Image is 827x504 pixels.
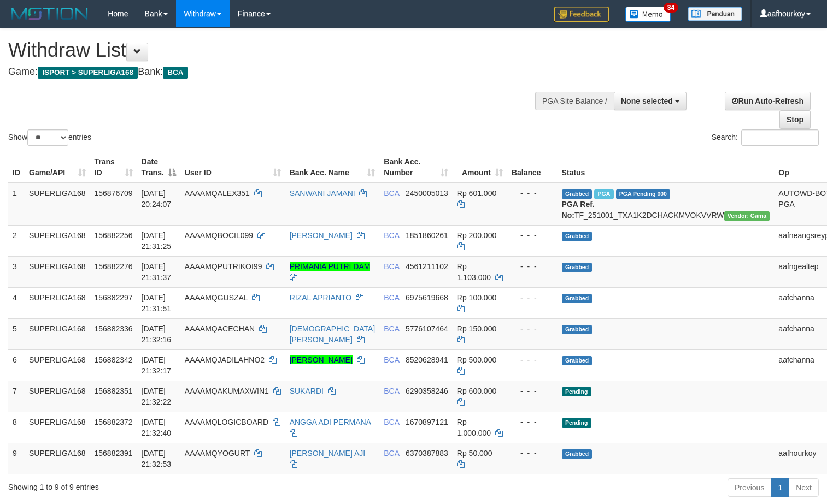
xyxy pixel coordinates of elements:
[616,189,671,199] span: PGA Pending
[725,92,811,110] a: Run Auto-Refresh
[163,67,187,79] span: BCA
[95,449,133,458] span: 156882391
[562,232,593,241] span: Grabbed
[95,418,133,426] span: 156882372
[25,318,90,349] td: SUPERLIGA168
[290,449,365,458] a: [PERSON_NAME] AJI
[562,294,593,303] span: Grabbed
[95,293,133,302] span: 156882297
[512,354,553,365] div: - - -
[535,92,614,110] div: PGA Site Balance /
[142,189,172,209] span: [DATE] 20:24:07
[25,412,90,443] td: SUPERLIGA168
[8,67,541,78] h4: Game: Bank:
[562,200,595,220] b: PGA Ref. No:
[384,262,399,271] span: BCA
[453,152,507,183] th: Amount: activate to sort column ascending
[8,152,25,183] th: ID
[558,183,775,226] td: TF_251001_TXA1K2DCHACKMVOKVVRW
[185,324,255,333] span: AAAAMQACECHAN
[95,355,133,364] span: 156882342
[406,262,448,271] span: Copy 4561211102 to clipboard
[95,262,133,271] span: 156882276
[25,256,90,287] td: SUPERLIGA168
[142,293,172,313] span: [DATE] 21:31:51
[406,324,448,333] span: Copy 5776107464 to clipboard
[290,231,353,240] a: [PERSON_NAME]
[25,152,90,183] th: Game/API: activate to sort column ascending
[142,355,172,375] span: [DATE] 21:32:17
[457,387,496,395] span: Rp 600.000
[771,478,789,497] a: 1
[512,188,553,199] div: - - -
[664,3,678,13] span: 34
[406,387,448,395] span: Copy 6290358246 to clipboard
[27,129,68,146] select: Showentries
[25,287,90,318] td: SUPERLIGA168
[457,449,492,458] span: Rp 50.000
[406,293,448,302] span: Copy 6975619668 to clipboard
[728,478,771,497] a: Previous
[457,231,496,240] span: Rp 200.000
[741,129,819,146] input: Search:
[8,5,91,22] img: MOTION_logo.png
[285,152,380,183] th: Bank Acc. Name: activate to sort column ascending
[290,355,353,364] a: [PERSON_NAME]
[384,449,399,458] span: BCA
[621,97,673,105] span: None selected
[8,443,25,474] td: 9
[8,287,25,318] td: 4
[507,152,558,183] th: Balance
[384,355,399,364] span: BCA
[8,39,541,61] h1: Withdraw List
[8,318,25,349] td: 5
[8,349,25,381] td: 6
[457,189,496,198] span: Rp 601.000
[457,324,496,333] span: Rp 150.000
[185,189,250,198] span: AAAAMQALEX351
[8,256,25,287] td: 3
[406,231,448,240] span: Copy 1851860261 to clipboard
[137,152,180,183] th: Date Trans.: activate to sort column descending
[406,449,448,458] span: Copy 6370387883 to clipboard
[562,387,591,396] span: Pending
[554,7,609,22] img: Feedback.jpg
[185,387,269,395] span: AAAAMQAKUMAXWIN1
[406,189,448,198] span: Copy 2450005013 to clipboard
[779,110,811,129] a: Stop
[142,262,172,282] span: [DATE] 21:31:37
[95,387,133,395] span: 156882351
[406,418,448,426] span: Copy 1670897121 to clipboard
[562,449,593,459] span: Grabbed
[290,418,371,426] a: ANGGA ADI PERMANA
[180,152,285,183] th: User ID: activate to sort column ascending
[558,152,775,183] th: Status
[290,262,371,271] a: PRIMANIA PUTRI DAM
[185,293,248,302] span: AAAAMQGUSZAL
[457,293,496,302] span: Rp 100.000
[724,211,770,221] span: Vendor URL: https://trx31.1velocity.biz
[512,292,553,303] div: - - -
[457,262,491,282] span: Rp 1.103.000
[384,231,399,240] span: BCA
[562,189,593,199] span: Grabbed
[185,449,250,458] span: AAAAMQYOGURT
[614,92,687,110] button: None selected
[384,293,399,302] span: BCA
[95,231,133,240] span: 156882256
[25,183,90,226] td: SUPERLIGA168
[512,448,553,459] div: - - -
[384,387,399,395] span: BCA
[512,261,553,272] div: - - -
[142,324,172,344] span: [DATE] 21:32:16
[562,418,591,428] span: Pending
[512,386,553,396] div: - - -
[512,323,553,334] div: - - -
[562,263,593,272] span: Grabbed
[38,67,138,79] span: ISPORT > SUPERLIGA168
[512,417,553,428] div: - - -
[8,477,336,493] div: Showing 1 to 9 of 9 entries
[25,381,90,412] td: SUPERLIGA168
[95,324,133,333] span: 156882336
[8,183,25,226] td: 1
